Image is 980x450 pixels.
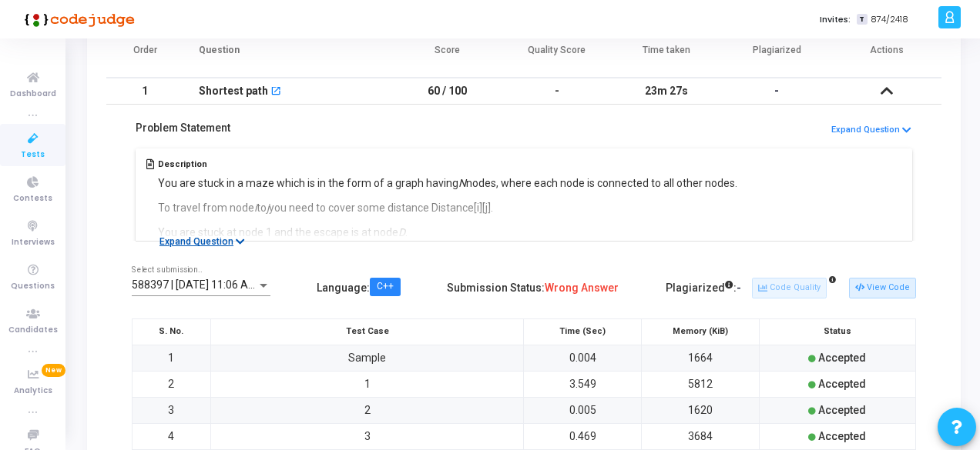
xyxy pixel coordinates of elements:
td: 3.549 [524,371,642,397]
td: 0.004 [524,345,642,371]
td: 1 [106,78,183,105]
td: - [502,78,612,105]
td: 0.005 [524,397,642,423]
span: Questions [11,280,55,293]
label: Invites: [820,13,851,26]
td: 3 [210,423,524,449]
td: 60 / 100 [392,78,502,105]
button: View Code [849,278,916,298]
span: 874/2418 [871,13,908,26]
p: You are stuck in a maze which is in the form of a graph having nodes, where each node is connecte... [158,175,902,192]
td: 3 [133,397,211,423]
div: Plagiarized : [666,275,741,301]
span: Accepted [818,430,866,442]
span: New [42,364,65,377]
button: Expand Question [151,234,253,249]
td: 1 [133,345,211,371]
mat-icon: open_in_new [270,87,281,98]
span: Accepted [818,352,866,364]
td: 5812 [642,371,760,397]
td: 2 [133,371,211,397]
td: 0.469 [524,423,642,449]
th: S. No. [133,318,211,345]
th: Plagiarized [722,35,832,78]
span: Interviews [12,236,55,249]
th: Memory (KiB) [642,318,760,345]
span: - [774,85,779,97]
th: Score [392,35,502,78]
td: 1 [210,371,524,397]
span: T [857,14,867,25]
span: Accepted [818,404,866,416]
td: 4 [133,423,211,449]
button: Code Quality [752,278,827,298]
h5: Description [158,159,902,169]
div: C++ [377,282,394,292]
span: 588397 | [DATE] 11:06 AM IST (Best) [132,278,308,291]
th: Test Case [210,318,524,345]
span: Dashboard [10,88,56,101]
button: Expand Question [831,123,912,138]
td: Sample [210,345,524,371]
span: Wrong Answer [545,282,619,294]
span: Analytics [14,385,52,398]
span: Tests [21,148,45,162]
td: 2 [210,397,524,423]
em: N [458,177,466,189]
td: 1620 [642,397,760,423]
th: Question [183,35,392,78]
span: Contests [13,192,52,205]
td: 3684 [642,423,760,449]
th: Time taken [612,35,722,78]
th: Quality Score [502,35,612,78]
span: - [737,282,741,294]
th: Status [759,318,915,345]
div: Submission Status: [447,275,619,301]
span: Candidates [8,324,58,337]
td: 23m 27s [612,78,722,105]
img: logo [19,4,135,35]
span: Accepted [818,378,866,390]
th: Time (Sec) [524,318,642,345]
h5: Problem Statement [136,122,230,135]
div: Shortest path [199,78,268,104]
div: Language : [317,275,401,301]
td: 1664 [642,345,760,371]
th: Order [106,35,183,78]
th: Actions [831,35,941,78]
